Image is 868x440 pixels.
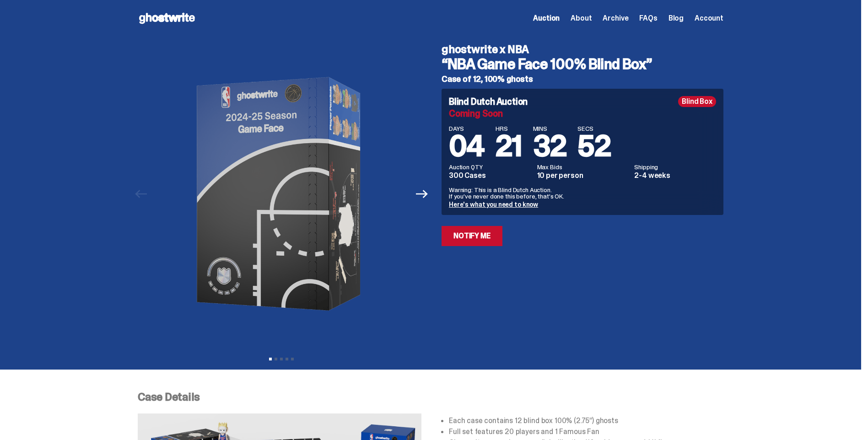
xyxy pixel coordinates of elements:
li: Each case contains 12 blind box 100% (2.75”) ghosts [449,417,723,424]
h3: “NBA Game Face 100% Blind Box” [442,57,723,71]
h4: ghostwrite x NBA [442,44,723,55]
button: View slide 3 [280,358,283,360]
span: MINS [533,125,567,132]
button: View slide 1 [269,358,272,360]
span: SECS [577,125,611,132]
a: Blog [669,15,684,22]
button: View slide 2 [275,358,277,360]
p: Warning: This is a Blind Dutch Auction. If you’ve never done this before, that’s OK. [449,187,716,199]
button: View slide 4 [286,358,288,360]
a: Account [695,15,723,22]
span: DAYS [449,125,485,132]
button: Next [412,184,432,204]
a: FAQs [639,15,657,22]
dd: 2-4 weeks [634,172,716,179]
dd: 10 per person [537,172,629,179]
a: About [571,15,592,22]
span: 21 [496,127,522,165]
a: Auction [533,15,560,22]
dt: Max Bids [537,164,629,170]
button: View slide 5 [291,358,294,360]
h4: Blind Dutch Auction [449,97,528,106]
h5: Case of 12, 100% ghosts [442,75,723,83]
p: Case Details [138,392,723,402]
div: Coming Soon [449,109,716,118]
dt: Shipping [634,164,716,170]
a: Notify Me [442,226,502,246]
span: HRS [496,125,522,132]
span: 52 [577,127,611,165]
dt: Auction QTY [449,164,532,170]
span: 04 [449,127,485,165]
div: Blind Box [678,96,716,107]
a: Archive [603,15,628,22]
a: Here's what you need to know [449,200,538,209]
li: Full set features 20 players and 1 Famous Fan [449,428,723,435]
span: 32 [533,127,567,165]
img: NBA-Hero-1.png [156,37,407,351]
dd: 300 Cases [449,172,532,179]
